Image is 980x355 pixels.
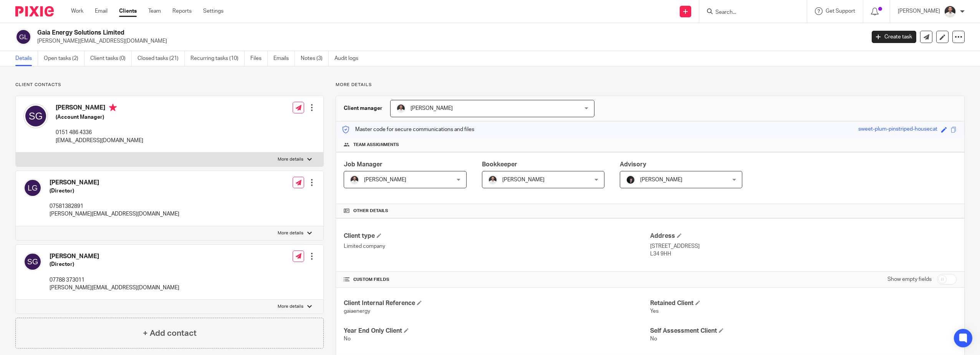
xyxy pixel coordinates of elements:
[50,276,179,284] p: 07788 373011
[278,230,303,236] p: More details
[250,51,268,66] a: Files
[278,304,303,310] p: More details
[364,177,406,182] span: [PERSON_NAME]
[887,275,932,283] label: Show empty fields
[273,51,295,66] a: Emails
[203,7,223,15] a: Settings
[37,37,860,45] p: [PERSON_NAME][EMAIL_ADDRESS][DOMAIN_NAME]
[37,29,695,37] h2: Gaia Energy Solutions Limited
[353,142,399,148] span: Team assignments
[344,232,650,240] h4: Client type
[650,250,957,258] p: L34 9HH
[15,51,38,66] a: Details
[626,175,635,184] img: 455A2509.jpg
[56,104,143,113] h4: [PERSON_NAME]
[650,299,957,307] h4: Retained Client
[872,31,916,43] a: Create task
[15,6,54,17] img: Pixie
[50,187,179,195] h5: (Director)
[23,179,42,197] img: svg%3E
[650,232,957,240] h4: Address
[482,161,517,168] span: Bookkeeper
[353,208,388,214] span: Other details
[334,51,364,66] a: Audit logs
[50,179,179,187] h4: [PERSON_NAME]
[119,7,137,15] a: Clients
[411,106,453,111] span: [PERSON_NAME]
[50,202,179,210] p: 07581382891
[898,7,940,15] p: [PERSON_NAME]
[44,51,84,66] a: Open tasks (2)
[650,327,957,335] h4: Self Assessment Client
[23,104,48,128] img: svg%3E
[190,51,245,66] a: Recurring tasks (10)
[344,299,650,307] h4: Client Internal Reference
[50,210,179,218] p: [PERSON_NAME][EMAIL_ADDRESS][DOMAIN_NAME]
[15,82,324,88] p: Client contacts
[350,175,359,184] img: dom%20slack.jpg
[50,260,179,268] h5: (Director)
[109,104,117,111] i: Primary
[90,51,132,66] a: Client tasks (0)
[137,51,185,66] a: Closed tasks (21)
[342,126,474,133] p: Master code for secure communications and files
[344,277,650,283] h4: CUSTOM FIELDS
[502,177,545,182] span: [PERSON_NAME]
[640,177,682,182] span: [PERSON_NAME]
[858,125,937,134] div: sweet-plum-pinstriped-housecat
[344,161,382,168] span: Job Manager
[143,327,197,339] h4: + Add contact
[396,104,406,113] img: dom%20slack.jpg
[488,175,497,184] img: dom%20slack.jpg
[172,7,192,15] a: Reports
[56,113,143,121] h5: (Account Manager)
[95,7,108,15] a: Email
[50,284,179,292] p: [PERSON_NAME][EMAIL_ADDRESS][DOMAIN_NAME]
[944,5,956,18] img: dom%20slack.jpg
[620,161,646,168] span: Advisory
[650,309,659,314] span: Yes
[344,336,351,342] span: No
[23,252,42,271] img: svg%3E
[344,105,382,112] h3: Client manager
[336,82,965,88] p: More details
[650,336,657,342] span: No
[50,252,179,260] h4: [PERSON_NAME]
[344,309,370,314] span: gaiaenergy
[344,327,650,335] h4: Year End Only Client
[15,29,31,45] img: svg%3E
[278,156,303,163] p: More details
[715,9,784,16] input: Search
[56,129,143,136] p: 0151 486 4336
[71,7,83,15] a: Work
[148,7,161,15] a: Team
[344,242,650,250] p: Limited company
[301,51,329,66] a: Notes (3)
[650,242,957,250] p: [STREET_ADDRESS]
[56,137,143,144] p: [EMAIL_ADDRESS][DOMAIN_NAME]
[826,8,855,14] span: Get Support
